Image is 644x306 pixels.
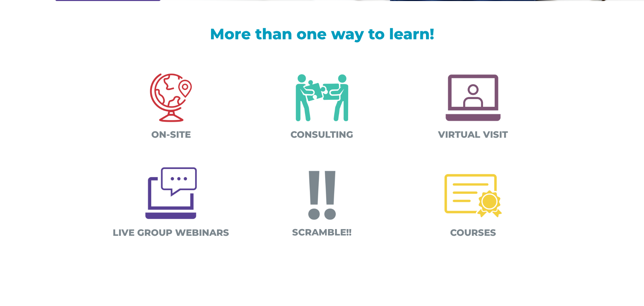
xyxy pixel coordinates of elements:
span: VIRTUAL VISIT [438,129,508,140]
img: Certifications [438,161,508,231]
span: ON-SITE [151,129,191,140]
span: CONSULTING [290,129,353,140]
img: Consulting [287,63,357,133]
span: SCRAMBLE!! [292,227,352,238]
span: LIVE GROUP WEBINARS [113,227,229,238]
span: COURSES [450,227,496,238]
h1: More than one way to learn! [107,26,537,45]
img: On-site [136,63,206,133]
